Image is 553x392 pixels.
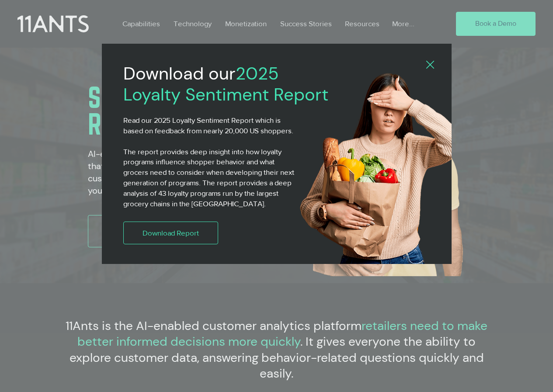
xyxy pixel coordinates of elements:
[143,228,199,238] span: Download Report
[123,146,298,209] p: The report provides deep insight into how loyalty programs influence shopper behavior and what gr...
[297,70,470,275] img: 11ants shopper4.png
[123,222,219,244] a: Download Report
[123,63,332,105] h2: 2025 Loyalty Sentiment Report
[426,61,434,69] div: Back to site
[123,62,236,85] span: Download our
[123,115,298,136] p: Read our 2025 Loyalty Sentiment Report which is based on feedback from nearly 20,000 US shoppers.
